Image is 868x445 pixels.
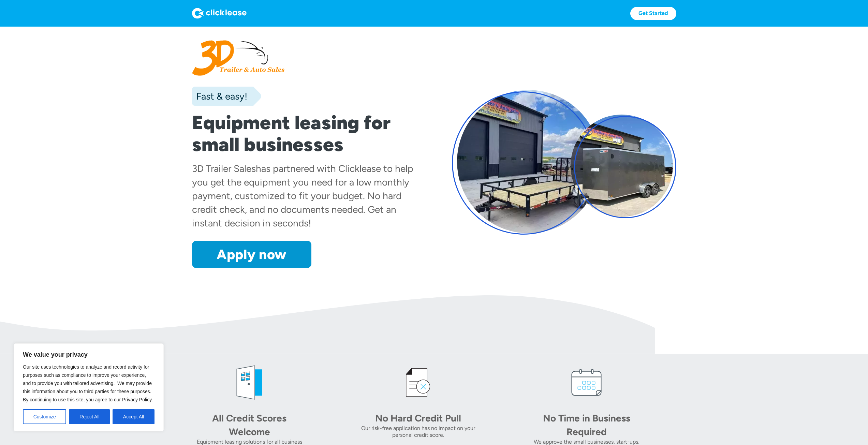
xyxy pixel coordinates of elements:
a: Get Started [630,7,676,20]
img: calendar icon [566,362,607,403]
div: All Credit Scores Welcome [202,411,297,439]
div: Fast & easy! [192,89,247,103]
div: No Time in Business Required [539,411,634,439]
img: welcome icon [229,362,270,403]
img: Logo [192,8,247,19]
button: Reject All [69,409,110,424]
h1: Equipment leasing for small businesses [192,112,416,155]
img: credit icon [398,362,439,403]
div: 3D Trailer Sales [192,163,256,174]
div: Our risk-free application has no impact on your personal credit score. [361,425,475,439]
span: Our site uses technologies to analyze and record activity for purposes such as compliance to impr... [23,364,153,402]
div: We value your privacy [14,343,164,431]
a: Apply now [192,241,311,268]
div: No Hard Credit Pull [370,411,466,425]
button: Customize [23,409,66,424]
button: Accept All [113,409,155,424]
div: has partnered with Clicklease to help you get the equipment you need for a low monthly payment, c... [192,163,413,229]
p: We value your privacy [23,351,155,359]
